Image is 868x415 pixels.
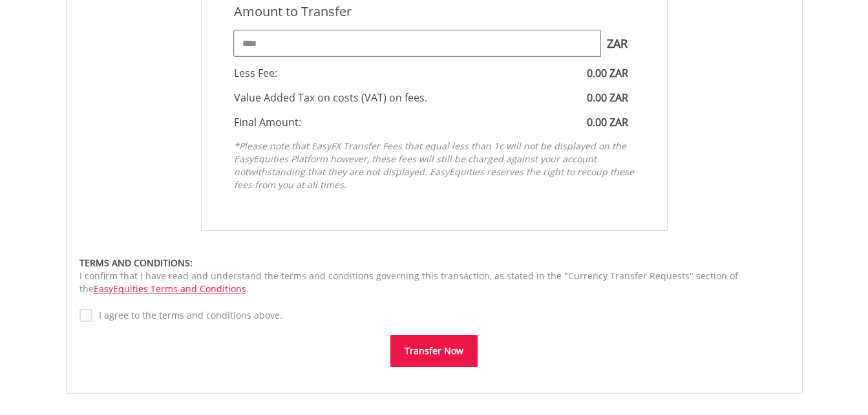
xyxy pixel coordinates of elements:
span: Final Amount: [234,115,301,129]
span: Value Added Tax on costs (VAT) on fees. [234,90,427,105]
div: TERMS AND CONDITIONS: [79,257,789,270]
em: *Please note that EasyFX Transfer Fees that equal less than 1c will not be displayed on the EasyE... [234,140,634,191]
label: I agree to the terms and conditions above. [92,309,282,322]
button: Transfer Now [390,335,478,367]
a: EasyEquities Terms and Conditions [94,282,246,295]
span: 0.00 ZAR [587,90,628,105]
span: ZAR [600,30,635,56]
span: 0.00 ZAR [587,115,628,129]
span: 0.00 ZAR [587,66,628,80]
div: I confirm that I have read and understand the terms and conditions governing this transaction, as... [79,257,789,295]
div: Amount to Transfer [224,3,644,21]
span: Less Fee: [234,66,277,80]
